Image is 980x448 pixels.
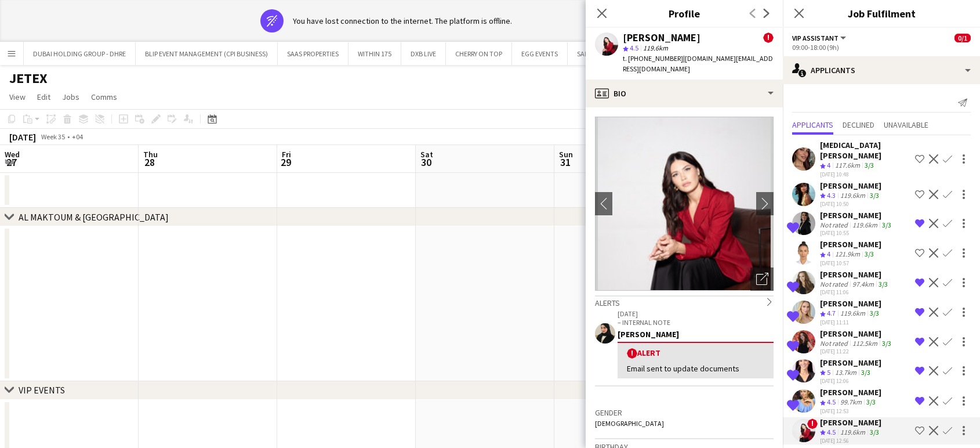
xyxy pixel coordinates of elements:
[820,280,850,288] div: Not rated
[618,329,774,339] div: [PERSON_NAME]
[820,171,910,178] div: [DATE] 10:48
[586,6,783,21] h3: Profile
[866,398,876,406] app-skills-label: 3/3
[9,131,36,143] div: [DATE]
[512,42,568,65] button: EGG EVENTS
[557,156,573,169] span: 31
[820,210,894,221] div: [PERSON_NAME]
[57,89,84,104] a: Jobs
[820,437,881,445] div: [DATE] 12:56
[792,34,848,42] button: VIP Assistant
[884,121,928,129] span: Unavailable
[827,368,830,377] span: 5
[820,288,890,296] div: [DATE] 11:06
[820,339,850,348] div: Not rated
[62,92,79,102] span: Jobs
[870,191,879,200] app-skills-label: 3/3
[143,149,158,160] span: Thu
[627,348,764,359] div: Alert
[623,54,683,63] span: t. [PHONE_NUMBER]
[349,42,401,65] button: WITHIN 175
[827,428,836,436] span: 4.5
[820,229,894,237] div: [DATE] 10:55
[792,43,971,52] div: 09:00-18:00 (9h)
[623,32,700,43] div: [PERSON_NAME]
[861,368,870,377] app-skills-label: 3/3
[820,328,894,339] div: [PERSON_NAME]
[630,44,638,52] span: 4.5
[5,89,30,104] a: View
[763,32,774,43] span: !
[559,149,573,160] span: Sun
[820,357,881,368] div: [PERSON_NAME]
[827,161,830,169] span: 4
[850,221,880,229] div: 119.6km
[783,6,980,21] h3: Job Fulfilment
[618,309,774,318] p: [DATE]
[820,348,894,355] div: [DATE] 11:22
[595,407,774,418] h3: Gender
[595,117,774,291] img: Crew avatar or photo
[833,161,862,171] div: 117.6km
[19,384,65,396] div: VIP EVENTS
[882,221,891,229] app-skills-label: 3/3
[586,80,783,107] div: Bio
[136,42,278,65] button: BLIP EVENT MANAGEMENT (CPI BUSINESS)
[820,319,881,326] div: [DATE] 11:11
[833,368,859,378] div: 13.7km
[820,259,881,267] div: [DATE] 10:57
[820,140,910,161] div: [MEDICAL_DATA][PERSON_NAME]
[86,89,122,104] a: Comms
[750,268,774,291] div: Open photos pop-in
[792,34,839,42] span: VIP Assistant
[623,54,773,73] span: | [DOMAIN_NAME][EMAIL_ADDRESS][DOMAIN_NAME]
[827,398,836,406] span: 4.5
[807,418,818,429] span: !
[38,132,67,141] span: Week 35
[850,280,876,288] div: 97.4km
[820,180,881,191] div: [PERSON_NAME]
[838,428,868,438] div: 119.6km
[865,161,874,169] app-skills-label: 3/3
[401,42,446,65] button: DXB LIVE
[865,250,874,258] app-skills-label: 3/3
[870,309,879,317] app-skills-label: 3/3
[820,269,890,280] div: [PERSON_NAME]
[827,191,836,200] span: 4.3
[446,42,512,65] button: CHERRY ON TOP
[827,250,830,258] span: 4
[838,398,864,407] div: 99.7km
[833,250,862,259] div: 121.9km
[32,89,55,104] a: Edit
[9,92,26,102] span: View
[280,156,291,169] span: 29
[278,42,349,65] button: SAAS PROPERTIES
[850,339,880,348] div: 112.5km
[820,200,881,208] div: [DATE] 10:50
[820,407,881,415] div: [DATE] 12:53
[838,191,868,201] div: 119.6km
[9,70,48,87] h1: JETEX
[3,156,20,169] span: 27
[954,34,971,42] span: 0/1
[641,44,670,52] span: 119.6km
[820,298,881,309] div: [PERSON_NAME]
[72,132,83,141] div: +04
[627,348,637,359] span: !
[820,417,881,428] div: [PERSON_NAME]
[19,211,169,223] div: AL MAKTOUM & [GEOGRAPHIC_DATA]
[419,156,433,169] span: 30
[820,221,850,229] div: Not rated
[820,387,881,398] div: [PERSON_NAME]
[568,42,609,65] button: SALATA
[783,56,980,84] div: Applicants
[843,121,874,129] span: Declined
[24,42,136,65] button: DUBAI HOLDING GROUP - DHRE
[141,156,158,169] span: 28
[827,309,836,317] span: 4.7
[420,149,433,160] span: Sat
[792,121,833,129] span: Applicants
[595,419,664,428] span: [DEMOGRAPHIC_DATA]
[882,339,891,348] app-skills-label: 3/3
[282,149,291,160] span: Fri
